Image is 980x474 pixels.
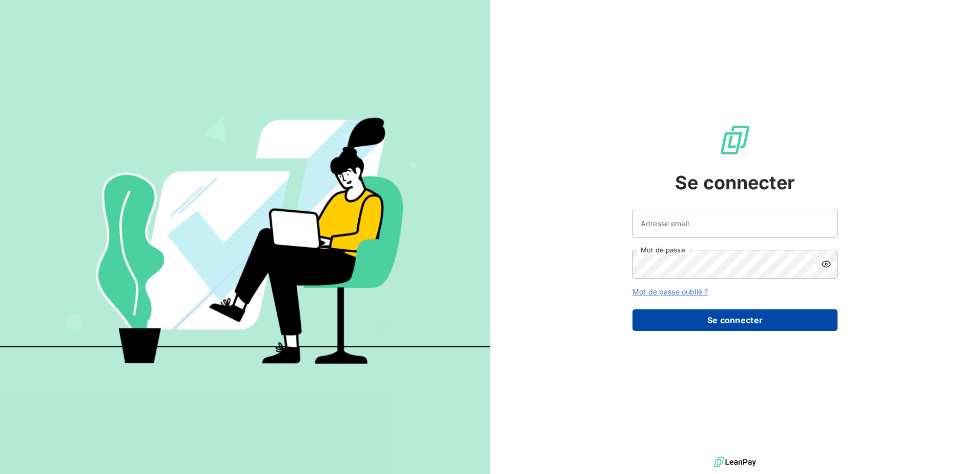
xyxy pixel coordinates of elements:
[719,124,751,156] img: Logo LeanPay
[714,455,756,470] img: logo
[675,169,795,196] span: Se connecter
[632,209,838,238] input: placeholder
[632,309,838,331] button: Se connecter
[632,287,708,296] a: Mot de passe oublié ?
